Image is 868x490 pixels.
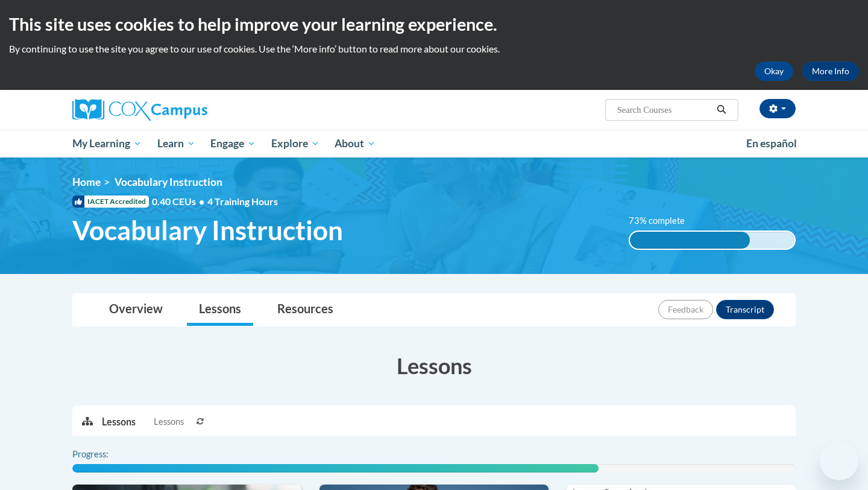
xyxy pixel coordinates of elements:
[271,136,319,151] span: Explore
[203,130,263,157] a: Engage
[630,232,750,249] div: 73% complete
[629,214,698,227] label: 73% complete
[115,176,222,188] span: Vocabulary Instruction
[820,442,858,480] iframe: Button to launch messaging window
[616,103,712,117] input: Search Courses
[72,176,101,188] a: Home
[210,136,256,151] span: Engage
[72,99,301,121] a: Cox Campus
[187,294,253,326] a: Lessons
[755,62,793,81] button: Okay
[716,300,774,319] button: Transcript
[102,415,136,428] p: Lessons
[72,448,142,461] label: Progress:
[199,196,204,207] span: •
[64,130,149,157] a: My Learning
[157,136,195,151] span: Learn
[746,137,797,150] span: En español
[802,62,859,81] a: More Info
[738,131,805,156] a: En español
[9,42,859,56] p: By continuing to use the site you agree to our use of cookies. Use the ‘More info’ button to read...
[263,130,327,157] a: Explore
[9,12,859,36] h2: This site uses cookies to help improve your learning experience.
[72,351,796,381] h3: Lessons
[712,103,731,117] button: Search
[207,196,278,207] span: 4 Training Hours
[335,136,376,151] span: About
[759,99,796,118] button: Account Settings
[154,415,184,428] span: Lessons
[327,130,384,157] a: About
[152,195,207,208] span: 0.40 CEUs
[72,99,207,121] img: Cox Campus
[54,130,814,157] div: Main menu
[72,214,343,246] span: Vocabulary Instruction
[72,136,142,151] span: My Learning
[72,196,149,208] span: IACET Accredited
[149,130,203,157] a: Learn
[658,300,713,319] button: Feedback
[97,294,175,326] a: Overview
[265,294,345,326] a: Resources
